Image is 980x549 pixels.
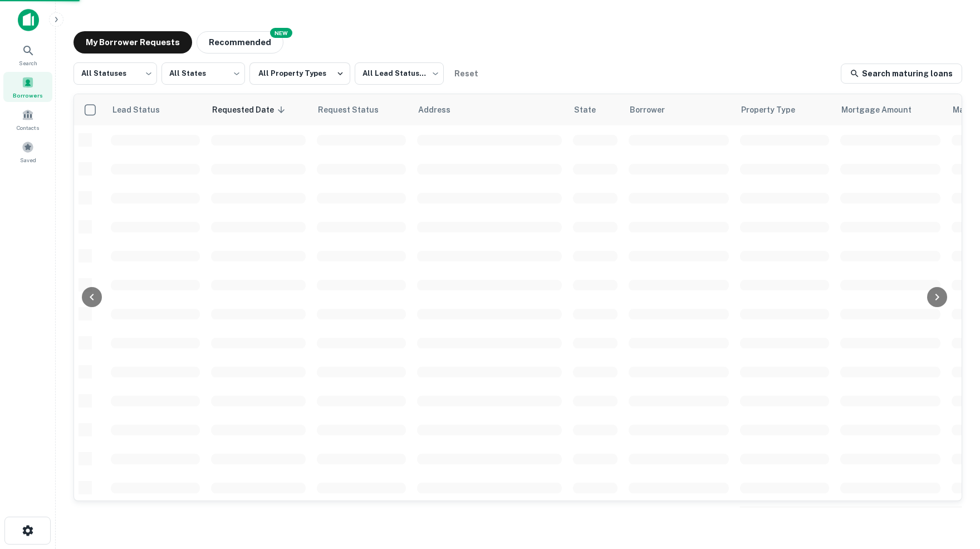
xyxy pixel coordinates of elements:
[734,94,835,125] th: Property Type
[19,59,37,67] span: Search
[835,94,946,125] th: Mortgage Amount
[841,64,962,84] a: Search maturing loans
[18,9,39,31] img: capitalize-icon.png
[73,59,157,88] div: All Statuses
[411,94,567,125] th: Address
[567,94,623,125] th: State
[73,31,192,54] button: My Borrower Requests
[17,123,39,132] span: Contacts
[448,62,484,85] button: Reset
[20,156,36,164] span: Saved
[311,94,411,125] th: Request Status
[574,103,610,116] span: State
[3,40,52,70] a: Search
[841,103,926,116] span: Mortgage Amount
[13,91,43,100] span: Borrowers
[3,137,52,167] a: Saved
[205,94,311,125] th: Requested Date
[418,103,465,116] span: Address
[741,103,810,116] span: Property Type
[3,104,52,134] a: Contacts
[161,59,245,88] div: All States
[249,62,350,85] button: All Property Types
[318,103,393,116] span: Request Status
[623,94,734,125] th: Borrower
[630,103,679,116] span: Borrower
[270,28,292,38] div: NEW
[197,31,283,54] button: Recommended
[212,103,288,116] span: Requested Date
[924,460,980,513] iframe: Chat Widget
[3,72,52,102] a: Borrowers
[355,59,444,88] div: All Lead Statuses
[112,103,174,116] span: Lead Status
[105,94,205,125] th: Lead Status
